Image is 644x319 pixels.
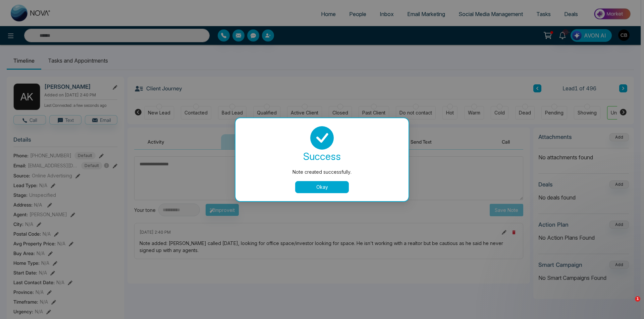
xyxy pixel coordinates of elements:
[244,150,400,163] div: success
[510,254,644,301] iframe: Intercom notifications message
[295,181,349,193] button: Okay
[249,168,395,176] div: Note created successfully.
[621,296,637,312] iframe: Intercom live chat
[635,296,640,302] span: 1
